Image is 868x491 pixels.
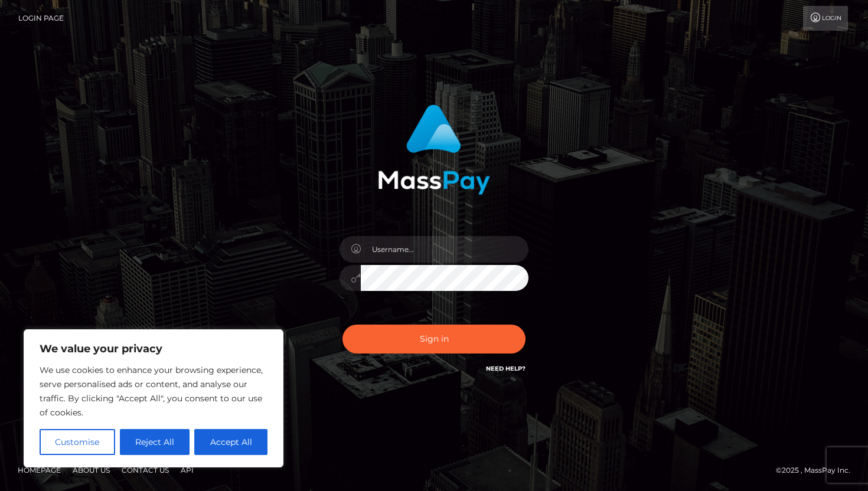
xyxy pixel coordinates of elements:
[486,365,526,372] a: Need Help?
[68,461,115,479] a: About Us
[40,429,115,455] button: Customise
[40,363,267,420] p: We use cookies to enhance your browsing experience, serve personalised ads or content, and analys...
[120,429,190,455] button: Reject All
[18,6,64,31] a: Login Page
[176,461,198,479] a: API
[776,464,859,477] div: © 2025 , MassPay Inc.
[40,342,267,356] p: We value your privacy
[342,325,526,353] button: Sign in
[361,236,528,263] input: Username...
[117,461,174,479] a: Contact Us
[194,429,267,455] button: Accept All
[24,329,283,467] div: We value your privacy
[803,6,848,31] a: Login
[13,461,66,479] a: Homepage
[378,104,490,195] img: MassPay Login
